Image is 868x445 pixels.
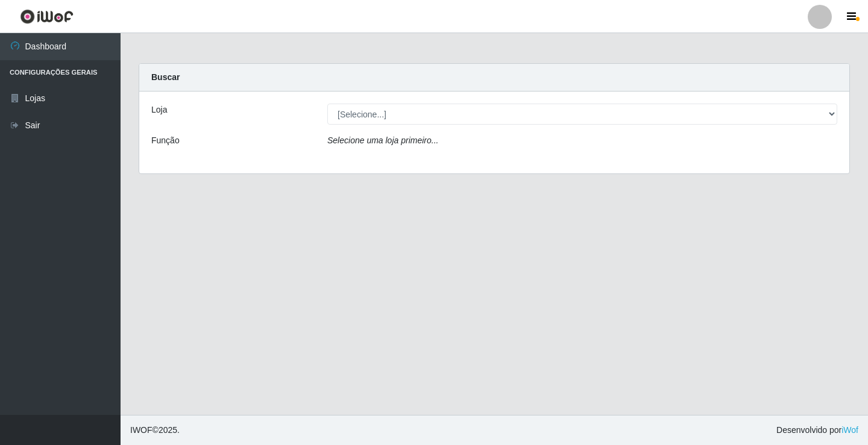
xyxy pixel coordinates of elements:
strong: Buscar [151,72,180,82]
label: Função [151,134,180,147]
label: Loja [151,104,167,116]
span: © 2025 . [130,424,180,437]
i: Selecione uma loja primeiro... [327,135,438,145]
span: Desenvolvido por [776,424,858,437]
span: IWOF [130,425,153,435]
a: iWof [841,425,858,435]
img: CoreUI Logo [20,9,74,24]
